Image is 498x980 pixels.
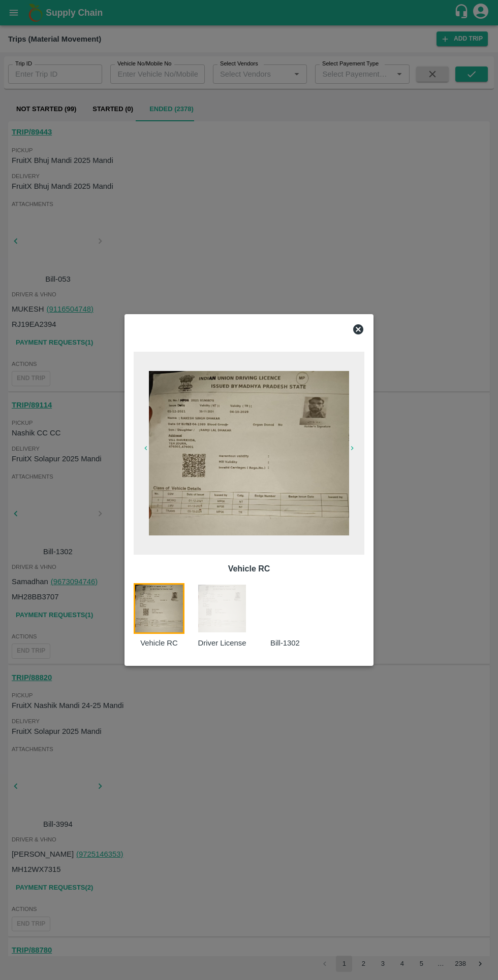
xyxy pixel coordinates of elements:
p: Driver License [197,637,247,649]
img: https://app.vegrow.in/rails/active_storage/blobs/redirect/eyJfcmFpbHMiOnsiZGF0YSI6MzE2OTkxNiwicHV... [134,583,184,634]
p: Vehicle RC [142,563,356,575]
img: https://app.vegrow.in/rails/active_storage/blobs/redirect/eyJfcmFpbHMiOnsiZGF0YSI6MzE2OTkxNiwicHV... [149,371,349,535]
p: Vehicle RC [134,637,184,649]
img: https://app.vegrow.in/rails/active_storage/blobs/redirect/eyJfcmFpbHMiOnsiZGF0YSI6MzE2OTkxNSwicHV... [197,583,247,634]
